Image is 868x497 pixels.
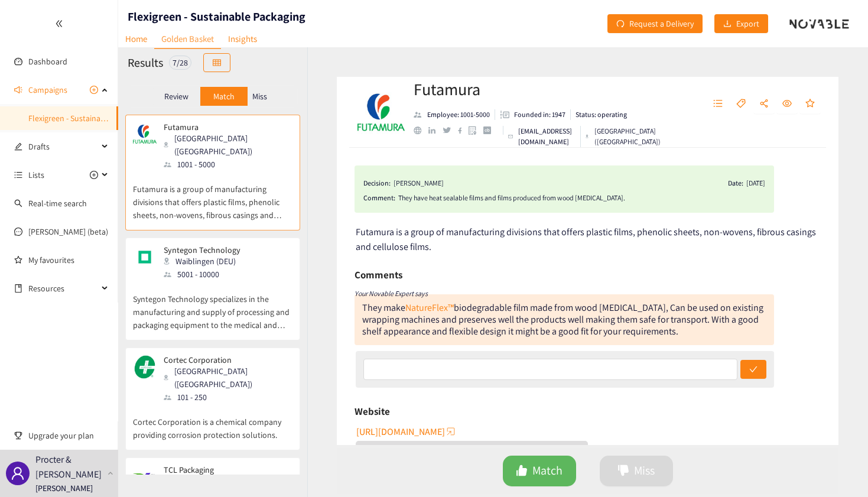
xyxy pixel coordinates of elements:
[35,482,93,495] p: [PERSON_NAME]
[133,404,292,441] p: Cortec Corporation is a chemical company providing corrosion protection solutions.
[128,54,163,71] h2: Results
[514,109,565,120] p: Founded in: 1947
[164,365,291,391] div: [GEOGRAPHIC_DATA] ([GEOGRAPHIC_DATA])
[571,109,627,120] li: Status
[28,248,109,272] a: My favourites
[362,301,763,337] div: They make biodegradable film made from wood [MEDICAL_DATA], Can be used on existing wrapping mach...
[213,59,221,68] span: table
[629,17,694,30] span: Request a Delivery
[356,422,457,441] button: [URL][DOMAIN_NAME]
[518,126,576,147] p: [EMAIL_ADDRESS][DOMAIN_NAME]
[164,255,248,268] div: Waiblingen (DEU)
[28,277,98,300] span: Resources
[252,92,267,101] p: Miss
[28,113,148,124] a: Flexigreen - Sustainable Packaging
[164,268,248,281] div: 5001 - 10000
[118,30,154,48] a: Home
[586,126,664,147] div: [GEOGRAPHIC_DATA] ([GEOGRAPHIC_DATA])
[28,163,44,187] span: Lists
[759,99,769,109] span: share-alt
[14,142,22,151] span: edit
[133,171,292,222] p: Futamura is a group of manufacturing divisions that offers plastic films, phenolic sheets, non-wo...
[128,8,305,25] h1: Flexigreen - Sustainable Packaging
[164,391,291,404] div: 101 - 250
[14,284,22,293] span: book
[414,77,633,101] h2: Futamura
[428,127,443,134] a: linkedin
[746,177,765,189] div: [DATE]
[154,30,221,49] a: Golden Basket
[414,109,495,120] li: Employees
[394,177,444,189] div: [PERSON_NAME]
[355,266,402,284] h6: Comments
[503,456,576,486] button: likeMatch
[11,466,25,480] span: user
[516,464,528,478] span: like
[483,126,498,134] a: crunchbase
[90,171,98,179] span: plus-circle
[164,245,240,255] p: Syntegon Technology
[169,56,191,70] div: 7 / 28
[357,89,405,136] img: Company Logo
[740,360,766,379] button: check
[576,109,627,120] p: Status: operating
[213,92,235,101] p: Match
[736,99,746,109] span: tag
[164,355,284,365] p: Cortec Corporation
[713,99,723,109] span: unordered-list
[634,462,655,480] span: Miss
[458,127,469,134] a: facebook
[398,192,765,204] div: They have heat sealable films and films produced from wood [MEDICAL_DATA].
[414,126,428,134] a: website
[28,424,109,447] span: Upgrade your plan
[600,456,673,486] button: dislikeMiss
[28,226,108,237] a: [PERSON_NAME] (beta)
[203,53,230,72] button: table
[164,92,188,101] p: Review
[35,452,103,482] p: Procter & [PERSON_NAME]
[736,17,759,30] span: Export
[14,171,22,179] span: unordered-list
[164,122,284,132] p: Futamura
[14,431,22,440] span: trophy
[405,301,454,314] a: NatureFlex™
[133,465,157,489] img: Snapshot of the company's website
[164,132,291,158] div: [GEOGRAPHIC_DATA] ([GEOGRAPHIC_DATA])
[616,20,625,29] span: redo
[133,245,157,269] img: Snapshot of the company's website
[675,369,868,497] iframe: Chat Widget
[28,78,67,102] span: Campaigns
[28,56,67,67] a: Dashboard
[730,95,752,113] button: tag
[469,126,483,135] a: google maps
[495,109,571,120] li: Founded in year
[363,192,395,204] span: Comment:
[532,462,563,480] span: Match
[133,281,292,332] p: Syntegon Technology specializes in the manufacturing and supply of processing and packaging equip...
[356,424,445,439] span: [URL][DOMAIN_NAME]
[443,127,457,133] a: twitter
[133,122,157,146] img: Snapshot of the company's website
[133,355,157,379] img: Snapshot of the company's website
[355,289,428,298] i: Your Novable Expert says
[728,177,743,189] span: Date:
[164,158,291,171] div: 1001 - 5000
[723,20,732,29] span: download
[221,30,264,48] a: Insights
[55,20,63,28] span: double-left
[753,95,775,113] button: share-alt
[90,86,98,94] span: plus-circle
[607,14,703,33] button: redoRequest a Delivery
[363,177,391,189] span: Decision:
[28,198,87,209] a: Real-time search
[356,226,816,253] span: Futamura is a group of manufacturing divisions that offers plastic films, phenolic sheets, non-wo...
[427,109,490,120] p: Employee: 1001-5000
[714,14,768,33] button: downloadExport
[14,86,22,94] span: sound
[28,135,98,158] span: Drafts
[707,95,729,113] button: unordered-list
[355,402,390,420] h6: Website
[799,95,821,113] button: star
[749,365,758,375] span: check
